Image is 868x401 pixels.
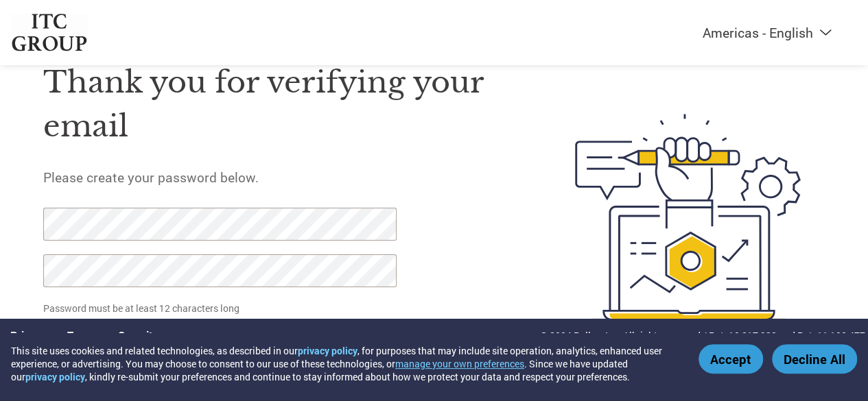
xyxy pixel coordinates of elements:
h1: Thank you for verifying your email [43,60,512,149]
p: © 2024 Pollen, Inc. All rights reserved / Pat. 10,817,932 and Pat. 11,100,477. [540,328,868,343]
div: This site uses cookies and related technologies, as described in our , for purposes that may incl... [11,344,679,383]
button: manage your own preferences [395,357,524,370]
button: Accept [699,344,763,374]
button: Decline All [772,344,857,374]
a: Terms [67,328,97,343]
a: privacy policy [298,344,357,357]
h5: Please create your password below. [43,169,512,186]
a: Privacy [10,328,47,343]
img: create-password [551,40,824,394]
a: Security [118,328,159,343]
p: Password must be at least 12 characters long [43,301,399,315]
a: privacy policy [25,370,85,383]
img: ITC Group [10,14,89,51]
